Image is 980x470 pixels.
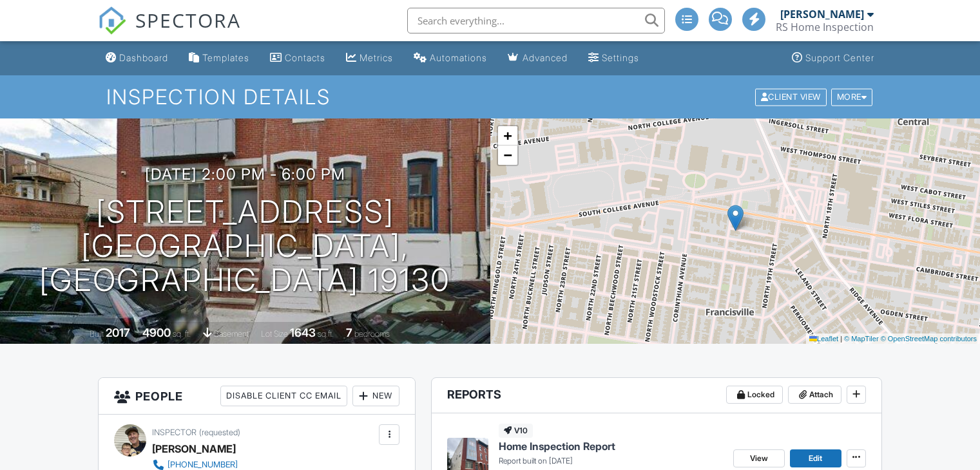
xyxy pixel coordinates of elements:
[360,52,393,63] div: Metrics
[503,46,573,70] a: Advanced
[220,386,347,406] div: Disable Client CC Email
[285,52,325,63] div: Contacts
[881,335,977,343] a: © OpenStreetMap contributors
[90,329,104,339] span: Built
[152,439,236,458] div: [PERSON_NAME]
[844,335,879,343] a: © MapTiler
[727,205,744,231] img: Marker
[106,86,874,108] h1: Inspection Details
[346,326,352,339] div: 7
[498,146,517,165] a: Zoom out
[202,52,249,63] div: Templates
[776,21,874,33] div: RS Home Inspection
[318,329,334,339] span: sq.ft.
[805,52,874,63] div: Support Center
[290,326,316,339] div: 1643
[119,52,168,63] div: Dashboard
[341,46,398,70] a: Metrics
[787,46,879,70] a: Support Center
[408,46,492,70] a: Automations (Advanced)
[498,126,517,146] a: Zoom in
[602,52,639,63] div: Settings
[503,127,512,144] span: +
[99,378,415,415] h3: People
[106,326,130,339] div: 2017
[98,6,126,35] img: The Best Home Inspection Software - Spectora
[840,335,842,343] span: |
[142,326,171,339] div: 4900
[407,8,665,33] input: Search everything...
[754,91,830,101] a: Client View
[173,329,191,339] span: sq. ft.
[809,335,838,343] a: Leaflet
[214,329,249,339] span: basement
[780,8,864,21] div: [PERSON_NAME]
[265,46,331,70] a: Contacts
[430,52,487,63] div: Automations
[21,195,470,297] h1: [STREET_ADDRESS] [GEOGRAPHIC_DATA], [GEOGRAPHIC_DATA] 19130
[354,329,390,339] span: bedrooms
[152,428,197,437] span: Inspector
[135,6,241,33] span: SPECTORA
[503,147,512,163] span: −
[831,88,873,106] div: More
[145,165,345,183] h3: [DATE] 2:00 pm - 6:00 pm
[261,329,288,339] span: Lot Size
[352,386,399,406] div: New
[523,52,568,63] div: Advanced
[583,46,644,70] a: Settings
[101,46,173,70] a: Dashboard
[184,46,255,70] a: Templates
[199,428,240,437] span: (requested)
[168,460,238,470] div: [PHONE_NUMBER]
[98,17,241,44] a: SPECTORA
[755,88,827,106] div: Client View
